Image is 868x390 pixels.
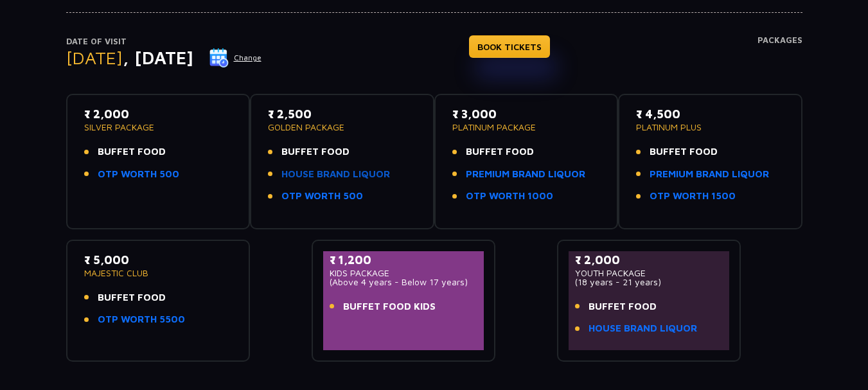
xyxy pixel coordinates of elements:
a: OTP WORTH 5500 [98,312,185,327]
span: [DATE] [66,47,123,68]
button: Change [209,48,262,68]
p: (18 years - 21 years) [575,278,723,287]
h4: Packages [757,35,802,82]
p: GOLDEN PACKAGE [268,123,416,132]
p: (Above 4 years - Below 17 years) [330,278,478,287]
p: ₹ 5,000 [84,251,233,269]
p: ₹ 3,000 [452,105,601,123]
a: PREMIUM BRAND LIQUOR [466,167,585,182]
span: BUFFET FOOD [589,299,657,314]
a: HOUSE BRAND LIQUOR [281,167,390,182]
p: PLATINUM PACKAGE [452,123,601,132]
a: OTP WORTH 500 [281,189,363,204]
a: OTP WORTH 1500 [650,189,736,204]
p: SILVER PACKAGE [84,123,233,132]
a: HOUSE BRAND LIQUOR [589,321,697,336]
span: BUFFET FOOD [98,145,166,159]
p: YOUTH PACKAGE [575,269,723,278]
a: OTP WORTH 1000 [466,189,553,204]
span: BUFFET FOOD [466,145,534,159]
p: KIDS PACKAGE [330,269,478,278]
p: MAJESTIC CLUB [84,269,233,278]
p: ₹ 4,500 [636,105,784,123]
span: , [DATE] [123,47,193,68]
p: ₹ 2,000 [84,105,233,123]
p: PLATINUM PLUS [636,123,784,132]
a: BOOK TICKETS [469,35,550,58]
a: PREMIUM BRAND LIQUOR [650,167,769,182]
a: OTP WORTH 500 [98,167,179,182]
span: BUFFET FOOD KIDS [343,299,436,314]
p: ₹ 1,200 [330,251,478,269]
span: BUFFET FOOD [98,290,166,305]
p: ₹ 2,500 [268,105,416,123]
p: ₹ 2,000 [575,251,723,269]
span: BUFFET FOOD [281,145,350,159]
p: Date of Visit [66,35,262,48]
span: BUFFET FOOD [650,145,718,159]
